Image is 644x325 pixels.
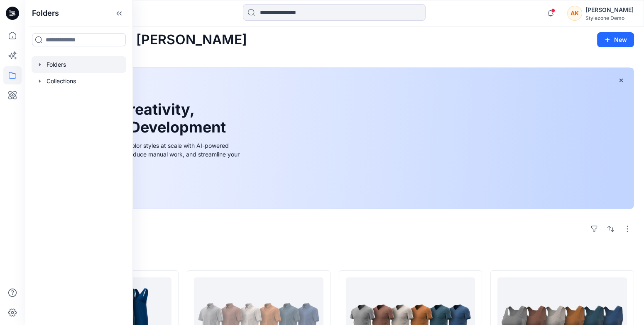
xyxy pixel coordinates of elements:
h1: Unleash Creativity, Speed Up Development [55,101,230,136]
a: Discover more [55,177,242,194]
div: Explore ideas faster and recolor styles at scale with AI-powered tools that boost creativity, red... [55,141,242,167]
h4: Styles [35,252,634,262]
div: Stylezone Demo [585,15,634,21]
div: AK [567,6,582,21]
button: New [597,32,634,47]
div: [PERSON_NAME] [585,5,634,15]
h2: Welcome back, [PERSON_NAME] [35,32,247,48]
